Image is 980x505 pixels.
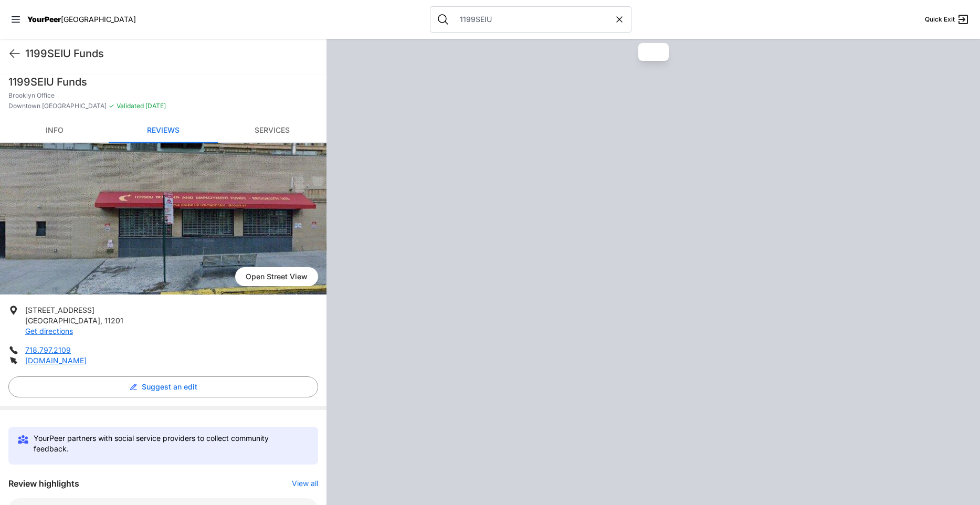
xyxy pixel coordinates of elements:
span: [STREET_ADDRESS] [25,306,94,314]
span: [GEOGRAPHIC_DATA] [25,316,100,325]
button: Suggest an edit [8,376,318,397]
span: , [100,316,102,325]
span: YourPeer [27,15,61,24]
a: Reviews [109,119,217,143]
span: Validated [117,102,144,110]
span: ✓ [109,102,114,110]
a: 718.797.2109 [25,345,71,354]
span: Quick Exit [925,15,955,24]
input: Search [454,14,614,25]
a: Quick Exit [925,13,970,26]
h3: Review highlights [8,477,79,490]
a: [DOMAIN_NAME] [25,356,87,365]
span: 11201 [104,316,123,325]
span: Open Street View [235,267,318,286]
span: [DATE] [144,102,166,110]
a: Services [218,119,326,143]
p: YourPeer partners with social service providers to collect community feedback. [34,433,297,454]
span: Suggest an edit [142,382,197,392]
h1: 1199SEIU Funds [8,75,318,89]
p: Brooklyn Office [8,91,318,100]
a: YourPeer[GEOGRAPHIC_DATA] [27,16,136,23]
h1: 1199SEIU Funds [25,46,318,61]
a: Get directions [25,327,73,335]
span: [GEOGRAPHIC_DATA] [61,15,136,24]
button: View all [292,478,318,489]
span: Downtown [GEOGRAPHIC_DATA] [8,102,107,110]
